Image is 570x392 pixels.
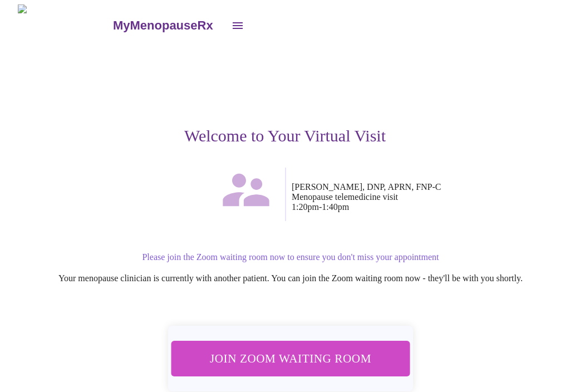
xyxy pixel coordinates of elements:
[292,182,552,212] p: [PERSON_NAME], DNP, APRN, FNP-C Menopause telemedicine visit 1:20pm - 1:40pm
[18,4,111,46] img: MyMenopauseRx Logo
[171,341,410,376] button: Join Zoom Waiting Room
[111,6,224,45] a: MyMenopauseRx
[29,252,552,262] p: Please join the Zoom waiting room now to ensure you don't miss your appointment
[29,273,552,283] p: Your menopause clinician is currently with another patient. You can join the Zoom waiting room no...
[224,12,251,39] button: open drawer
[113,18,213,33] h3: MyMenopauseRx
[186,348,395,369] span: Join Zoom Waiting Room
[18,126,552,145] h3: Welcome to Your Virtual Visit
